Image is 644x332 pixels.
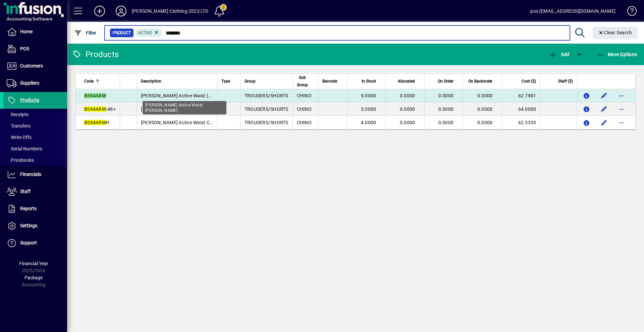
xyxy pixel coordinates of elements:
button: Edit [599,117,609,128]
span: Financial Year [19,261,48,266]
a: Customers [3,58,67,75]
span: Product [113,30,131,36]
span: Group [245,78,256,85]
span: TROUSERS/SHORTS [245,120,288,125]
span: Staff ($) [558,78,573,85]
span: Suppliers [20,80,39,86]
span: Staff [20,189,31,194]
span: Support [20,240,37,245]
span: Write Offs [7,135,32,140]
a: Receipts [3,109,67,120]
span: 0.0000 [477,106,493,112]
span: Type [221,78,230,85]
span: 9.0000 [361,93,376,98]
button: Edit [599,104,609,114]
td: 62.7901 [502,89,540,102]
button: More options [616,117,627,128]
span: 0.0000 [438,120,454,125]
span: 0.0000 [438,93,454,98]
span: 0.0000 [400,93,415,98]
span: Receipts [7,112,29,117]
span: On Order [438,78,453,85]
span: 4.0000 [361,120,376,125]
mat-chip: Activation Status: Active [136,29,162,37]
div: Type [221,78,236,85]
div: pos [EMAIL_ADDRESS][DOMAIN_NAME] [530,6,615,16]
span: [PERSON_NAME] Active Waist Chino - White [141,120,235,125]
span: 0.0000 [400,120,415,125]
button: Add [89,5,110,17]
span: Barcode [322,78,337,85]
span: Pricebooks [7,157,34,163]
button: More Options [595,48,639,60]
a: Pricebooks [3,154,67,166]
div: In Stock [352,78,382,85]
span: 0.0000 [477,93,493,98]
span: 0.0000 [400,106,415,112]
span: In Stock [362,78,376,85]
span: 3.0000 [361,106,376,112]
span: Home [20,29,33,34]
span: Sub Group [297,74,308,89]
span: Reports [20,206,37,211]
div: [PERSON_NAME] Active Waist [PERSON_NAME] [143,101,226,114]
a: Settings [3,218,67,234]
span: Financials [20,172,41,177]
span: Products [20,97,39,103]
span: [PERSON_NAME] Active Waist Chino 48+ - Wolf [141,106,242,112]
span: Description [141,78,161,85]
span: Code [84,78,94,85]
td: 64.0000 [502,102,540,116]
em: BS94ARW [84,93,106,98]
a: Write Offs [3,132,67,143]
span: -48+ [84,106,116,112]
a: Knowledge Base [622,1,636,23]
span: Active [138,31,152,35]
button: Clear [593,27,638,39]
div: Sub Group [297,74,314,89]
span: Package [24,275,43,280]
span: Customers [20,63,43,68]
div: Allocated [390,78,421,85]
button: Filter [72,27,98,39]
span: TROUSERS/SHORTS [245,106,288,112]
span: More Options [596,52,637,57]
span: Filter [74,30,97,36]
span: Serial Numbers [7,146,42,151]
span: Cost ($) [522,78,536,85]
div: On Order [429,78,460,85]
span: TROUSERS/SHORTS [245,93,288,98]
em: BS94ARW [84,120,106,125]
span: Transfers [7,123,31,129]
div: On Backorder [467,78,498,85]
a: Transfers [3,120,67,132]
div: Description [141,78,213,85]
span: Settings [20,223,37,228]
span: CHINO [297,120,312,125]
a: Reports [3,200,67,217]
span: H [84,120,109,125]
span: CHINO [297,106,312,112]
span: 0.0000 [438,106,454,112]
button: More options [616,90,627,101]
em: BS94ARW [84,106,106,112]
button: More options [616,104,627,114]
span: [PERSON_NAME] Active Waist [PERSON_NAME] [141,93,244,98]
a: Serial Numbers [3,143,67,154]
span: Clear Search [598,30,632,35]
div: [PERSON_NAME] Clothing 2023 LTD [132,6,208,16]
span: Allocated [398,78,415,85]
button: Add [547,48,571,60]
a: Support [3,235,67,251]
span: 0.0000 [477,120,493,125]
a: Staff [3,183,67,200]
div: Barcode [322,78,343,85]
div: Products [72,49,119,60]
span: POS [20,46,29,51]
div: Group [245,78,288,85]
button: Edit [599,90,609,101]
span: Add [549,52,569,57]
td: 62.3333 [502,116,540,129]
a: Suppliers [3,75,67,92]
div: Code [84,78,116,85]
